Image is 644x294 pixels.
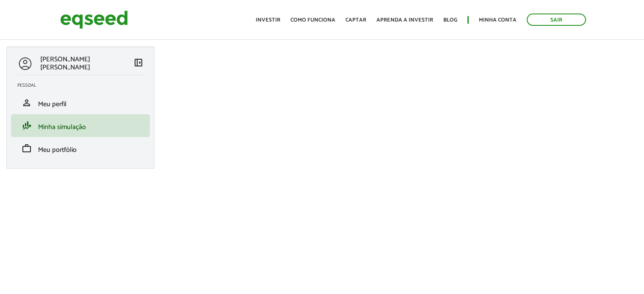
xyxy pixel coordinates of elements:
[11,91,150,114] li: Meu perfil
[17,143,144,154] a: workMeu portfólio
[443,17,457,23] a: Blog
[22,98,32,108] span: person
[290,17,335,23] a: Como funciona
[11,137,150,160] li: Meu portfólio
[17,98,144,108] a: personMeu perfil
[345,17,366,23] a: Captar
[256,17,280,23] a: Investir
[479,17,517,23] a: Minha conta
[22,121,32,131] span: finance_mode
[60,8,128,31] img: EqSeed
[376,17,433,23] a: Aprenda a investir
[22,143,32,154] span: work
[133,58,144,68] span: left_panel_close
[11,114,150,137] li: Minha simulação
[527,14,586,26] a: Sair
[17,121,144,131] a: finance_modeMinha simulação
[17,83,150,88] h2: Pessoal
[38,121,86,133] span: Minha simulação
[38,144,77,156] span: Meu portfólio
[133,58,144,69] a: Colapsar menu
[38,99,66,110] span: Meu perfil
[40,55,133,71] p: [PERSON_NAME] [PERSON_NAME]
